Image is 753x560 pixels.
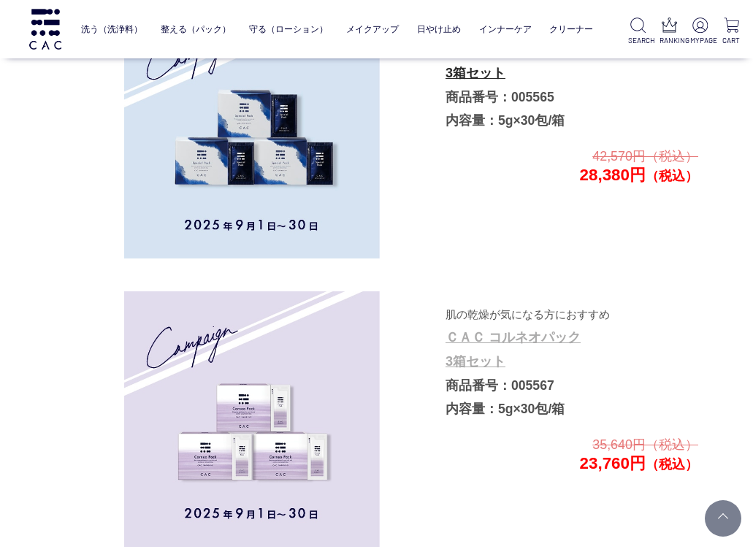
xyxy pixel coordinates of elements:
span: （税込） [646,457,698,472]
p: 商品番号：005567 内容量：5g×30包/箱 [446,302,697,421]
p: 23,760円 [444,434,698,474]
a: 整える（パック） [161,14,231,45]
p: CART [722,35,741,46]
img: 005567.jpg [124,291,380,547]
p: MYPAGE [690,35,710,46]
a: SEARCH [628,18,648,46]
a: CART [722,18,741,46]
a: インナーケア [479,14,532,45]
img: 005565.jpg [124,3,380,258]
a: 日やけ止め [417,14,461,45]
span: 35,640円（税込） [592,437,698,452]
a: メイクアップ [346,14,399,45]
a: MYPAGE [690,18,710,46]
a: 洗う（洗浄料） [81,14,142,45]
span: 42,570円（税込） [592,149,698,164]
p: 28,380円 [444,146,698,185]
img: logo [27,9,63,50]
a: 守る（ローション） [249,14,328,45]
p: RANKING [660,35,679,46]
p: SEARCH [628,35,648,46]
a: ＣＡＣ コルネオパック3箱セット [446,330,581,369]
a: クリーナー [549,14,593,45]
a: RANKING [660,18,679,46]
span: 肌の乾燥が気になる方におすすめ [446,308,610,331]
span: （税込） [646,169,698,183]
